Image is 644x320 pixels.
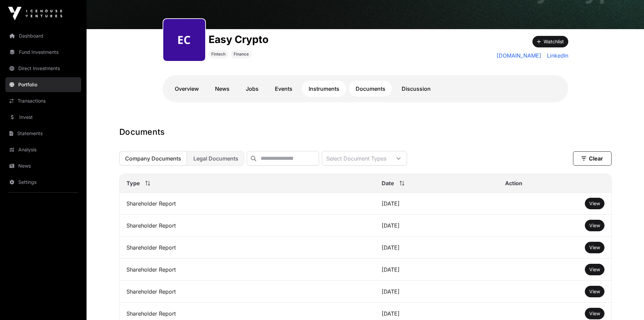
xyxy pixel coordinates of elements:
[5,61,81,76] a: Direct Investments
[8,7,62,20] img: Icehouse Ventures Logo
[120,215,375,237] td: Shareholder Report
[589,244,600,250] span: View
[573,151,612,166] button: Clear
[126,179,140,187] span: Type
[168,81,563,97] nav: Tabs
[585,264,604,275] button: View
[532,36,568,47] button: Watchlist
[208,81,236,97] a: News
[5,77,81,92] a: Portfolio
[589,266,600,272] span: View
[125,155,181,162] span: Company Documents
[589,266,600,273] a: View
[375,259,498,281] td: [DATE]
[5,126,81,141] a: Statements
[589,310,600,317] a: View
[120,193,375,215] td: Shareholder Report
[5,93,81,108] a: Transactions
[589,244,600,251] a: View
[302,81,346,97] a: Instruments
[382,179,394,187] span: Date
[589,289,600,294] span: View
[209,33,268,45] h1: Easy Crypto
[120,237,375,259] td: Shareholder Report
[589,311,600,316] span: View
[610,287,644,320] iframe: Chat Widget
[234,51,249,57] span: Finance
[5,142,81,157] a: Analysis
[585,308,604,319] button: View
[589,200,600,207] a: View
[585,242,604,253] button: View
[585,286,604,297] button: View
[5,28,81,43] a: Dashboard
[544,51,568,60] a: LinkedIn
[193,155,238,162] span: Legal Documents
[589,222,600,229] a: View
[585,220,604,231] button: View
[585,198,604,209] button: View
[268,81,299,97] a: Events
[395,81,437,97] a: Discussion
[119,151,187,166] button: Company Documents
[589,288,600,295] a: View
[5,158,81,173] a: News
[5,175,81,190] a: Settings
[375,237,498,259] td: [DATE]
[322,151,390,165] div: Select Document Types
[166,22,202,58] img: easy-crypto302.png
[375,215,498,237] td: [DATE]
[589,200,600,206] span: View
[589,222,600,228] span: View
[375,193,498,215] td: [DATE]
[505,179,522,187] span: Action
[211,51,225,57] span: Fintech
[119,127,612,137] h1: Documents
[120,281,375,303] td: Shareholder Report
[5,110,81,125] a: Invest
[375,281,498,303] td: [DATE]
[239,81,265,97] a: Jobs
[349,81,392,97] a: Documents
[188,151,244,166] button: Legal Documents
[120,259,375,281] td: Shareholder Report
[497,51,541,60] a: [DOMAIN_NAME]
[5,45,81,60] a: Fund Investments
[168,81,206,97] a: Overview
